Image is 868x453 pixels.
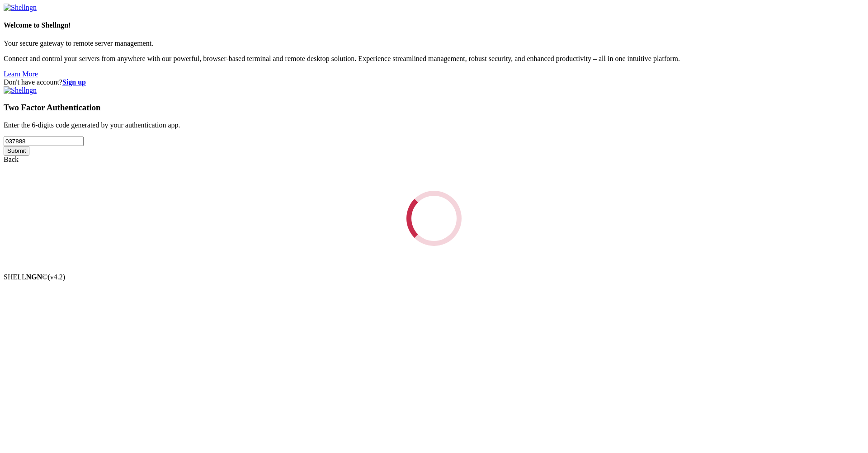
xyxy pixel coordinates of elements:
b: NGN [26,273,42,281]
input: Submit [4,146,29,156]
a: Learn More [4,70,38,78]
span: SHELL © [4,273,65,281]
img: Shellngn [4,86,37,94]
div: Loading... [404,188,464,248]
p: Connect and control your servers from anywhere with our powerful, browser-based terminal and remo... [4,55,864,63]
a: Sign up [62,78,86,86]
div: Don't have account? [4,78,864,86]
p: Your secure gateway to remote server management. [4,39,864,47]
img: Shellngn [4,4,37,12]
h4: Welcome to Shellngn! [4,21,864,29]
input: Two factor code [4,137,84,146]
p: Enter the 6-digits code generated by your authentication app. [4,121,864,129]
h3: Two Factor Authentication [4,103,864,113]
a: Back [4,156,19,163]
span: 4.2.0 [48,273,66,281]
